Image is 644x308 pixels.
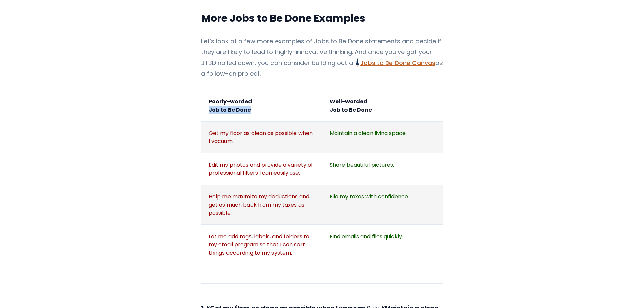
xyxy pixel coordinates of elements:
[201,36,443,79] p: Let’s look at a few more examples of Jobs to Be Done statements and decide if they are likely to ...
[322,185,443,225] td: File my taxes with confidence.
[209,98,252,114] strong: Poorly-worded Job to Be Done
[201,153,322,185] td: Edit my photos and provide a variety of professional filters I can easily use.
[322,122,443,153] td: Maintain a clean living space.
[201,225,322,264] td: Let me add tags, labels, and folders to my email program so that I can sort things according to m...
[322,225,443,264] td: Find emails and files quickly.
[322,153,443,185] td: Share beautiful pictures.
[201,11,443,25] h2: More Jobs to Be Done Examples
[356,58,435,67] a: Jobs to Be Done Canvas
[330,98,372,114] strong: Well-worded Job to Be Done
[201,122,322,153] td: Get my floor as clean as possible when I vacuum.
[201,185,322,225] td: Help me maximize my deductions and get as much back from my taxes as possible.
